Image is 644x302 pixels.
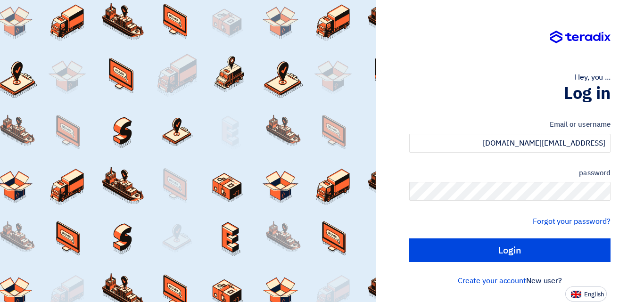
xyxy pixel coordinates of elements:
[409,238,611,262] input: Login
[533,216,611,227] a: Forgot your password?
[571,291,581,298] img: en-US.png
[458,275,526,286] a: Create your account
[584,290,604,299] font: English
[579,168,611,178] font: password
[564,81,611,106] font: Log in
[575,72,611,83] font: Hey, you ...
[409,134,611,153] input: Enter your work email or username...
[565,286,607,302] button: English
[550,119,611,130] font: Email or username
[526,275,562,286] font: New user?
[550,31,611,44] img: Teradix logo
